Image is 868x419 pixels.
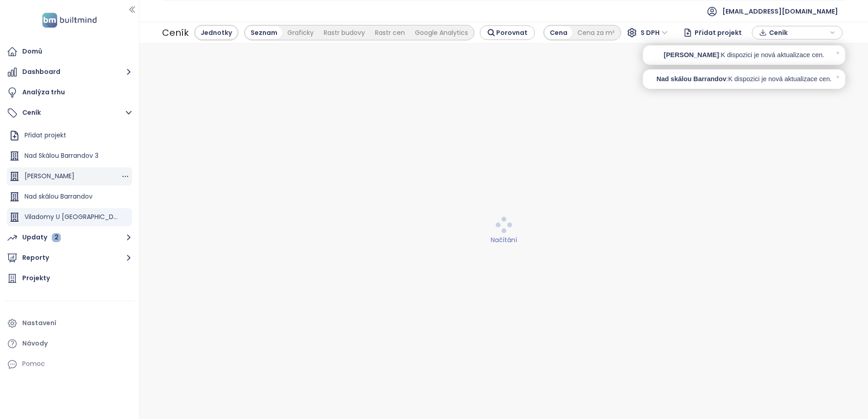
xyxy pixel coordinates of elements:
[5,104,134,122] button: Ceník
[282,26,319,39] div: Graficky
[196,26,237,39] div: Jednotky
[695,24,742,41] span: Přidat projekt
[39,11,99,29] img: logo
[7,208,132,226] div: Viladomy U [GEOGRAPHIC_DATA]
[545,26,572,39] div: Cena
[496,28,528,38] span: Porovnat
[22,87,65,98] div: Analýza trhu
[25,211,121,223] div: Viladomy U [GEOGRAPHIC_DATA]
[757,26,838,39] div: button
[769,26,828,39] span: Ceník
[22,273,50,284] div: Projekty
[5,269,134,287] a: Projekty
[572,26,620,39] div: Cena za m²
[7,147,132,165] div: Nad Skálou Barrandov 3
[7,167,132,185] div: [PERSON_NAME]
[7,127,132,145] div: Přidat projekt
[25,171,74,182] div: [PERSON_NAME]
[722,0,838,22] span: [EMAIL_ADDRESS][DOMAIN_NAME]
[5,63,134,81] button: Dashboard
[52,233,61,242] div: 2
[410,26,473,39] div: Google Analytics
[162,24,189,41] div: Ceník
[656,74,726,84] span: Nad skálou Barrandov
[370,26,410,39] div: Rastr cen
[656,74,832,84] a: Nad skálou Barrandov:K dispozici je nová aktualizace cen.
[25,130,66,141] div: Přidat projekt
[5,229,134,247] button: Updaty 2
[641,26,668,39] span: S DPH
[656,50,832,60] a: [PERSON_NAME]:K dispozici je nová aktualizace cen.
[5,249,134,267] button: Reporty
[664,50,719,60] span: [PERSON_NAME]
[480,25,535,40] button: Porovnat
[22,232,61,243] div: Updaty
[319,26,370,39] div: Rastr budovy
[22,317,56,329] div: Nastavení
[7,188,132,206] div: Nad skálou Barrandov
[5,355,134,373] div: Pomoc
[5,314,134,332] a: Nastavení
[22,358,45,370] div: Pomoc
[719,50,824,60] p: : K dispozici je nová aktualizace cen.
[246,26,282,39] div: Seznam
[726,74,832,84] p: : K dispozici je nová aktualizace cen.
[5,43,134,61] a: Domů
[22,338,48,349] div: Návody
[25,150,99,161] div: Nad Skálou Barrandov 3
[22,46,42,57] div: Domů
[145,235,863,245] div: Načítání
[25,191,93,202] div: Nad skálou Barrandov
[5,83,134,102] a: Analýza trhu
[5,335,134,353] a: Návody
